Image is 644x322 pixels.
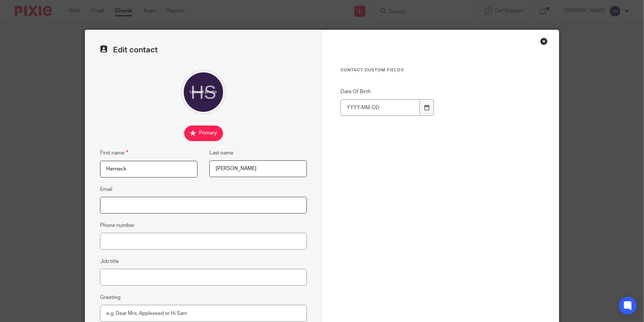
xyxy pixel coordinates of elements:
label: Last name [209,149,233,157]
h3: Contact Custom fields [341,67,540,73]
label: Email [100,186,112,193]
label: Date Of Birth [341,88,435,95]
div: Close this dialog window [540,38,548,45]
label: Job title [100,258,119,265]
label: Greeting [100,294,120,301]
label: First name [100,149,128,157]
label: Phone number [100,222,135,229]
h2: Edit contact [100,45,307,55]
input: YYYY-MM-DD [341,99,420,116]
input: e.g. Dear Mrs. Appleseed or Hi Sam [100,305,307,322]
